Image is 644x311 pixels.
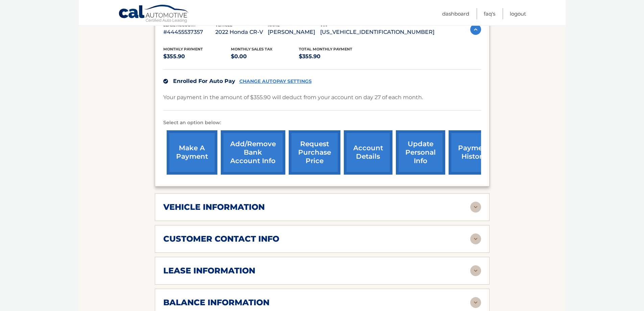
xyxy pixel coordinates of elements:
[163,202,265,212] h2: vehicle information
[163,119,481,127] p: Select an option below:
[470,234,481,244] img: accordion-rest.svg
[484,8,495,19] a: FAQ's
[470,265,481,276] img: accordion-rest.svg
[268,27,320,37] p: [PERSON_NAME]
[163,297,269,308] h2: balance information
[221,130,285,175] a: Add/Remove bank account info
[163,47,203,51] span: Monthly Payment
[163,266,255,276] h2: lease information
[231,52,299,61] p: $0.00
[163,27,216,37] p: #44455537357
[470,24,481,35] img: accordion-active.svg
[118,4,189,24] a: Cal Automotive
[239,79,312,84] a: CHANGE AUTOPAY SETTINGS
[510,8,526,19] a: Logout
[167,130,217,175] a: make a payment
[163,234,279,244] h2: customer contact info
[299,47,352,51] span: Total Monthly Payment
[163,93,423,102] p: Your payment in the amount of $355.90 will deduct from your account on day 27 of each month.
[396,130,445,175] a: update personal info
[289,130,340,175] a: request purchase price
[470,297,481,308] img: accordion-rest.svg
[449,130,499,175] a: payment history
[163,79,168,84] img: check.svg
[320,27,434,37] p: [US_VEHICLE_IDENTIFICATION_NUMBER]
[215,27,268,37] p: 2022 Honda CR-V
[299,52,367,61] p: $355.90
[442,8,469,19] a: Dashboard
[163,52,231,61] p: $355.90
[344,130,392,175] a: account details
[173,78,235,84] span: Enrolled For Auto Pay
[470,202,481,213] img: accordion-rest.svg
[231,47,272,51] span: Monthly sales Tax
